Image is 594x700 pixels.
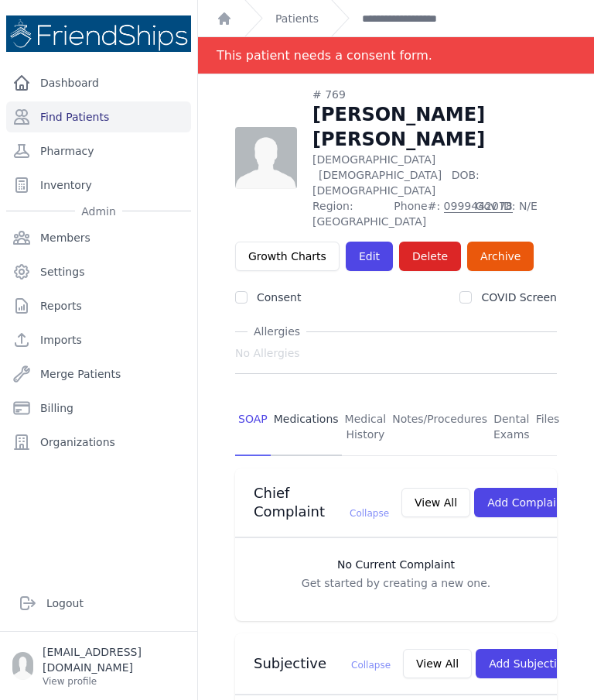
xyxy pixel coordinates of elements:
[275,11,319,26] a: Patients
[351,660,391,671] span: Collapse
[235,242,340,271] a: Growth Charts
[6,15,191,52] img: Medical Missions EMR
[403,649,472,678] button: View All
[6,170,191,201] a: Inventory
[6,393,191,424] a: Billing
[235,345,300,361] span: No Allergies
[476,649,583,678] button: Add Subjective
[254,654,391,673] h3: Subjective
[235,399,271,456] a: SOAP
[474,488,580,517] button: Add Complaint
[198,37,594,74] div: Notification
[490,399,533,456] a: Dental Exams
[319,169,442,181] span: [DEMOGRAPHIC_DATA]
[312,198,384,229] span: Region: [GEOGRAPHIC_DATA]
[271,399,342,456] a: Medications
[6,324,191,355] a: Imports
[12,588,185,619] a: Logout
[254,484,389,521] h3: Chief Complaint
[6,256,191,287] a: Settings
[235,127,297,189] img: person-242608b1a05df3501eefc295dc1bc67a.jpg
[247,324,306,339] span: Allergies
[533,399,563,456] a: Files
[257,291,301,304] label: Consent
[312,152,557,198] p: [DEMOGRAPHIC_DATA]
[6,359,191,389] a: Merge Patients
[312,87,557,102] div: # 769
[389,399,490,456] a: Notes/Procedures
[312,102,557,152] h1: [PERSON_NAME] [PERSON_NAME]
[6,101,191,132] a: Find Patients
[6,136,191,166] a: Pharmacy
[75,204,122,219] span: Admin
[6,222,191,253] a: Members
[342,399,390,456] a: Medical History
[217,37,432,74] div: This patient needs a consent form.
[12,644,185,688] a: [EMAIL_ADDRESS][DOMAIN_NAME] View profile
[481,291,557,304] label: COVID Screen
[346,242,393,271] a: Edit
[235,399,557,456] nav: Tabs
[43,675,185,688] p: View profile
[6,427,191,458] a: Organizations
[43,644,185,675] p: [EMAIL_ADDRESS][DOMAIN_NAME]
[251,557,541,572] h3: No Current Complaint
[476,198,557,229] span: Gov ID: N/E
[6,290,191,321] a: Reports
[399,242,461,271] button: Delete
[6,67,191,98] a: Dashboard
[251,575,541,591] p: Get started by creating a new one.
[350,508,389,519] span: Collapse
[467,242,534,271] a: Archive
[394,198,466,229] span: Phone#:
[401,488,470,517] button: View All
